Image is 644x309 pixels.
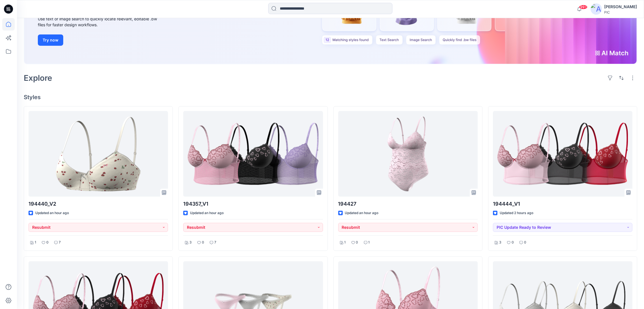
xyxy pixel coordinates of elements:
h2: Explore [24,73,52,82]
p: Updated 2 hours ago [500,210,533,216]
p: 0 [202,240,204,245]
p: 7 [59,240,61,245]
a: 194440_V2 [29,111,168,197]
p: Updated an hour ago [190,210,224,216]
div: Use text or image search to quickly locate relevant, editable .bw files for faster design workflows. [38,16,165,28]
p: 0 [356,240,358,245]
p: 1 [35,240,36,245]
p: 1 [368,240,370,245]
a: 194444_V1 [493,111,632,197]
p: Updated an hour ago [35,210,69,216]
p: 3 [189,240,192,245]
p: 194440_V2 [29,200,168,208]
p: 3 [499,240,501,245]
h4: Styles [24,94,637,101]
p: 0 [46,240,49,245]
button: Try now [38,34,63,46]
div: PIC [604,10,637,14]
p: 194444_V1 [493,200,632,208]
p: Updated an hour ago [345,210,379,216]
p: 7 [214,240,216,245]
a: 194357_V1 [183,111,323,197]
p: 0 [524,240,526,245]
p: 1 [344,240,346,245]
p: 194357_V1 [183,200,323,208]
div: [PERSON_NAME] [604,3,637,10]
p: 194427 [338,200,478,208]
img: avatar [591,3,602,15]
p: 0 [512,240,514,245]
a: 194427 [338,111,478,197]
span: 99+ [579,5,588,9]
